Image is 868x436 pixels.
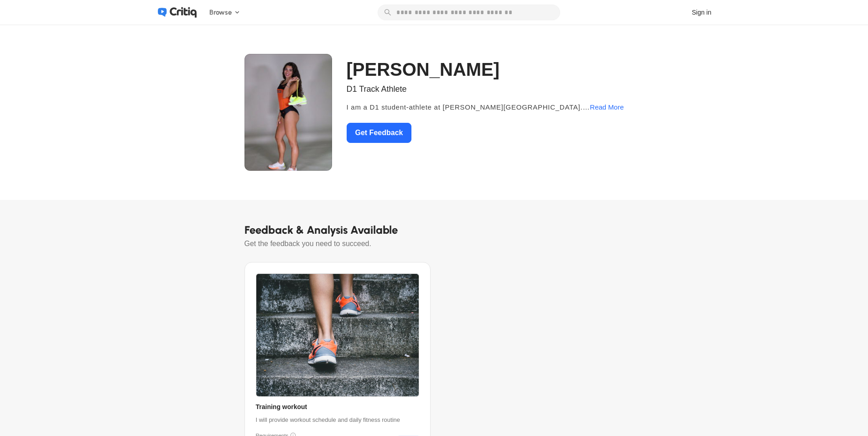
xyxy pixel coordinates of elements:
span: Feedback & Analysis Available [244,222,624,238]
a: Training workoutI will provide workout schedule and daily fitness routine [256,402,419,425]
span: Browse [209,7,232,18]
img: File [256,274,419,397]
span: I will provide workout schedule and daily fitness routine [256,415,400,425]
span: D1 Track Athlete [347,83,601,95]
div: Sign in [692,8,712,17]
span: I am a D1 student-athlete at [PERSON_NAME][GEOGRAPHIC_DATA]. I have been running since I was 5 an... [347,102,590,113]
span: Get the feedback you need to succeed. [244,238,624,255]
img: File [244,54,332,171]
span: Training workout [256,402,307,412]
span: [PERSON_NAME] [347,56,500,83]
a: File [256,273,419,397]
iframe: Diálogo de Acceder con Google [684,24,863,149]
